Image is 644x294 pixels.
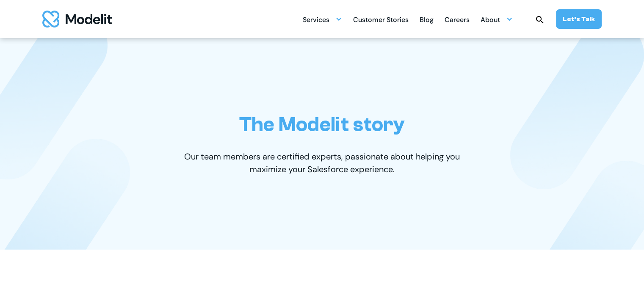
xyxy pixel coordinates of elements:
div: Careers [445,12,470,29]
a: Careers [445,11,470,27]
a: Customer Stories [353,11,409,27]
div: Customer Stories [353,12,409,29]
p: Our team members are certified experts, passionate about helping you maximize your Salesforce exp... [176,150,468,176]
div: Let’s Talk [563,14,595,24]
h1: The Modelit story [239,113,405,137]
a: home [42,11,112,27]
div: Services [303,12,329,29]
a: Blog [420,11,434,27]
a: Let’s Talk [556,9,602,29]
div: Blog [420,12,434,29]
div: Services [303,11,342,27]
div: About [481,11,513,27]
img: modelit logo [42,11,112,27]
div: About [481,12,500,29]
